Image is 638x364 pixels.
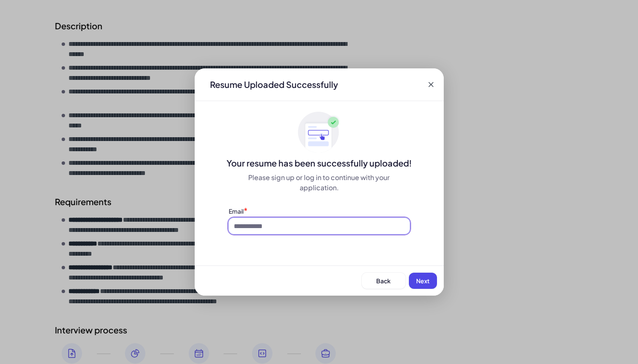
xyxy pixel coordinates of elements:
[376,277,391,285] span: Back
[229,172,410,193] div: Please sign up or log in to continue with your application.
[298,111,340,154] img: ApplyedMaskGroup3.svg
[203,79,345,90] div: Resume Uploaded Successfully
[416,277,430,285] span: Next
[362,273,405,289] button: Back
[409,273,437,289] button: Next
[195,157,444,169] div: Your resume has been successfully uploaded!
[229,207,244,215] label: Email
